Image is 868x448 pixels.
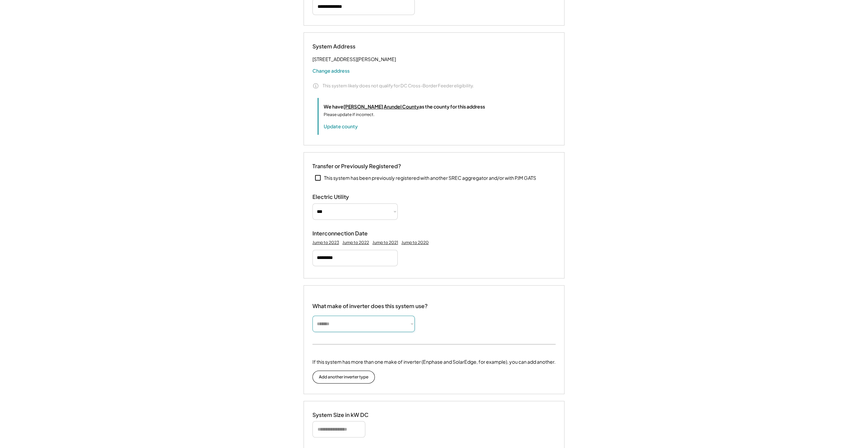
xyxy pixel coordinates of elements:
button: Add another inverter type [312,371,375,384]
div: Electric Utility [312,193,381,201]
div: We have as the county for this address [324,103,485,110]
u: [PERSON_NAME] Arundel County [343,103,419,110]
button: Change address [312,67,350,74]
div: Jump to 2020 [401,240,429,245]
div: System Size in kW DC [312,411,381,419]
div: Transfer or Previously Registered? [312,163,401,170]
div: Interconnection Date [312,230,381,237]
div: Please update if incorrect. [324,112,374,118]
div: [STREET_ADDRESS][PERSON_NAME] [312,55,396,63]
div: This system likely does not qualify for DC Cross-Border Feeder eligibility. [323,83,474,89]
div: System Address [312,43,381,50]
div: Jump to 2022 [342,240,369,245]
div: If this system has more than one make of inverter (Enphase and SolarEdge, for example), you can a... [312,358,556,365]
div: This system has been previously registered with another SREC aggregator and/or with PJM GATS [324,175,536,182]
div: Jump to 2023 [312,240,339,245]
div: What make of inverter does this system use? [312,296,428,311]
button: Update county [324,123,358,130]
div: Jump to 2021 [372,240,398,245]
